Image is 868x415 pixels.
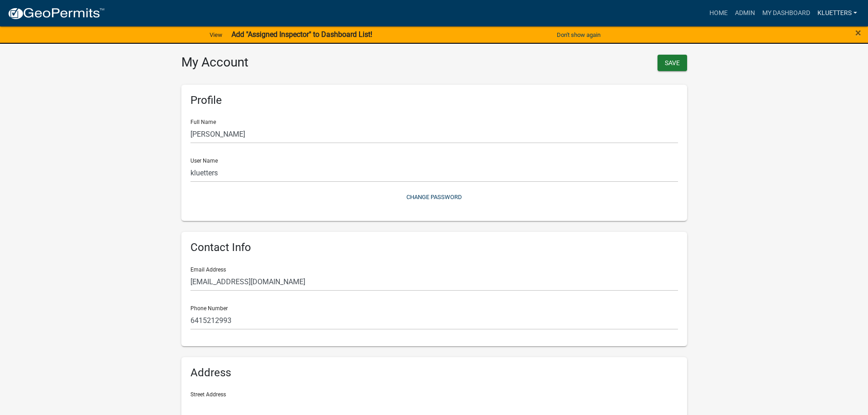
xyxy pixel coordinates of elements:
h3: My Account [181,55,427,70]
button: Don't show again [553,27,604,42]
a: View [206,27,226,42]
a: Admin [731,5,759,22]
h6: Profile [190,94,678,107]
span: × [855,26,861,39]
button: Change Password [190,190,678,205]
h6: Contact Info [190,241,678,254]
strong: Add "Assigned Inspector" to Dashboard List! [231,30,372,39]
a: My Dashboard [759,5,814,22]
a: Home [706,5,731,22]
button: Close [855,27,861,38]
button: Save [657,55,687,71]
h6: Address [190,366,678,379]
a: kluetters [814,5,861,22]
